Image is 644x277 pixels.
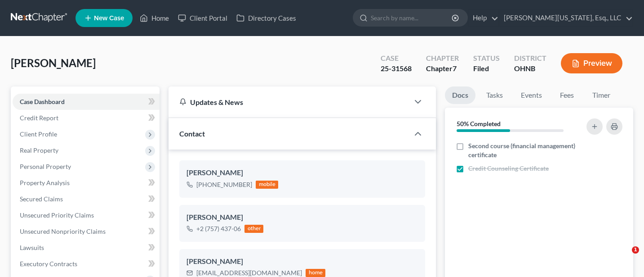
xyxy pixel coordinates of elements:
[20,211,94,219] span: Unsecured Priority Claims
[173,10,232,26] a: Client Portal
[514,64,546,74] div: OHNB
[468,141,578,159] span: Second course (financial management) certificate
[13,94,160,110] a: Case Dashboard
[445,86,475,104] a: Docs
[371,9,453,26] input: Search by name...
[13,191,160,207] a: Secured Claims
[187,256,418,267] div: [PERSON_NAME]
[20,227,106,235] span: Unsecured Nonpriority Claims
[426,64,459,74] div: Chapter
[20,179,70,186] span: Property Analysis
[585,86,617,104] a: Timer
[13,223,160,240] a: Unsecured Nonpriority Claims
[457,120,501,127] strong: 50% Completed
[20,146,58,154] span: Real Property
[514,86,549,104] a: Events
[381,64,412,74] div: 25-31568
[11,56,96,69] span: [PERSON_NAME]
[20,260,77,268] span: Executory Contracts
[514,53,546,64] div: District
[306,269,325,277] div: home
[20,98,65,105] span: Case Dashboard
[196,224,241,233] div: +2 (757) 437-06
[256,181,278,189] div: mobile
[468,164,549,173] span: Credit Counseling Certificate
[94,15,124,22] span: New Case
[179,129,205,138] span: Contact
[632,246,639,254] span: 1
[20,114,58,122] span: Credit Report
[473,64,500,74] div: Filed
[232,10,301,26] a: Directory Cases
[13,207,160,223] a: Unsecured Priority Claims
[20,163,71,170] span: Personal Property
[553,86,582,104] a: Fees
[453,64,457,73] span: 7
[244,225,263,233] div: other
[187,168,418,178] div: [PERSON_NAME]
[499,10,633,26] a: [PERSON_NAME][US_STATE], Esq., LLC
[468,10,498,26] a: Help
[613,246,635,268] iframe: Intercom live chat
[187,212,418,223] div: [PERSON_NAME]
[13,240,160,256] a: Lawsuits
[196,180,252,189] div: [PHONE_NUMBER]
[135,10,173,26] a: Home
[20,195,63,203] span: Secured Claims
[479,86,510,104] a: Tasks
[473,53,500,64] div: Status
[381,53,412,64] div: Case
[426,53,459,64] div: Chapter
[13,175,160,191] a: Property Analysis
[20,130,57,138] span: Client Profile
[13,110,160,126] a: Credit Report
[179,97,398,107] div: Updates & News
[20,244,44,251] span: Lawsuits
[561,53,622,73] button: Preview
[13,256,160,272] a: Executory Contracts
